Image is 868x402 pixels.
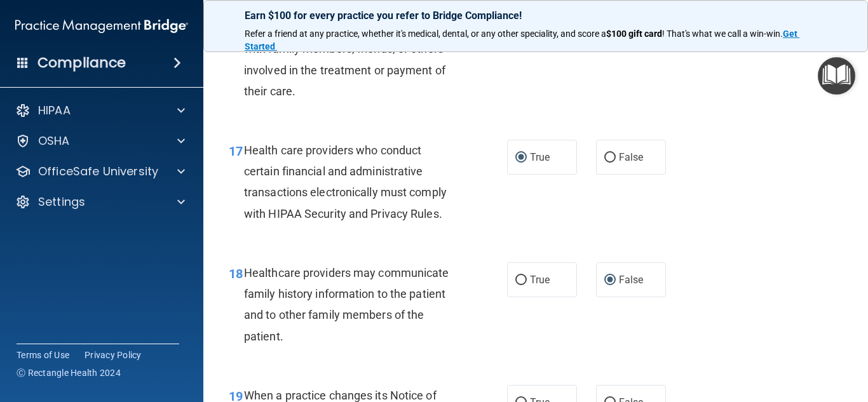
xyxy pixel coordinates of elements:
[619,151,644,163] span: False
[245,10,827,22] p: Earn $100 for every practice you refer to Bridge Compliance!
[818,57,855,95] button: Open Resource Center
[619,274,644,286] span: False
[38,194,85,210] p: Settings
[606,29,662,39] strong: $100 gift card
[604,153,616,163] input: False
[15,103,185,118] a: HIPAA
[15,194,185,210] a: Settings
[17,349,69,361] a: Terms of Use
[662,29,783,39] span: ! That's what we call a win-win.
[15,13,188,39] img: PMB logo
[515,276,527,285] input: True
[244,266,449,343] span: Healthcare providers may communicate family history information to the patient and to other famil...
[530,274,550,286] span: True
[15,164,185,179] a: OfficeSafe University
[604,276,616,285] input: False
[245,29,606,39] span: Refer a friend at any practice, whether it's medical, dental, or any other speciality, and score a
[245,29,799,51] a: Get Started
[530,151,550,163] span: True
[15,133,185,149] a: OSHA
[515,153,527,163] input: True
[229,266,243,281] span: 18
[229,144,243,159] span: 17
[85,349,142,361] a: Privacy Policy
[244,144,447,220] span: Health care providers who conduct certain financial and administrative transactions electronicall...
[17,366,121,379] span: Ⓒ Rectangle Health 2024
[37,54,126,72] h4: Compliance
[38,164,158,179] p: OfficeSafe University
[38,133,70,149] p: OSHA
[38,103,71,118] p: HIPAA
